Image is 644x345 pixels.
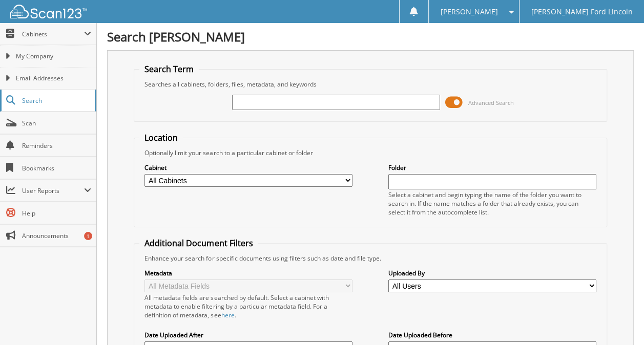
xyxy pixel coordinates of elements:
span: Reminders [22,141,91,150]
legend: Additional Document Filters [139,238,258,249]
img: scan123-logo-white.svg [10,5,87,18]
span: [PERSON_NAME] [440,9,497,15]
span: My Company [16,52,91,61]
span: Advanced Search [468,99,514,106]
span: Bookmarks [22,164,91,172]
label: Cabinet [144,163,352,172]
span: Announcements [22,231,91,240]
span: Scan [22,119,91,127]
label: Date Uploaded Before [388,331,596,339]
span: Cabinets [22,30,84,38]
div: Searches all cabinets, folders, files, metadata, and keywords [139,80,601,89]
legend: Search Term [139,63,199,75]
h1: Search [PERSON_NAME] [107,28,634,45]
span: Email Addresses [16,74,91,83]
div: Enhance your search for specific documents using filters such as date and file type. [139,254,601,263]
div: Select a cabinet and begin typing the name of the folder you want to search in. If the name match... [388,190,596,217]
a: here [221,311,234,319]
span: [PERSON_NAME] Ford Lincoln [531,9,632,15]
span: Help [22,209,91,218]
div: 1 [84,232,92,240]
div: All metadata fields are searched by default. Select a cabinet with metadata to enable filtering b... [144,293,352,319]
legend: Location [139,132,183,143]
label: Date Uploaded After [144,331,352,339]
span: Search [22,96,90,105]
label: Folder [388,163,596,172]
label: Metadata [144,269,352,277]
label: Uploaded By [388,269,596,277]
span: User Reports [22,186,84,195]
iframe: Chat Widget [593,296,644,345]
div: Optionally limit your search to a particular cabinet or folder [139,148,601,157]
